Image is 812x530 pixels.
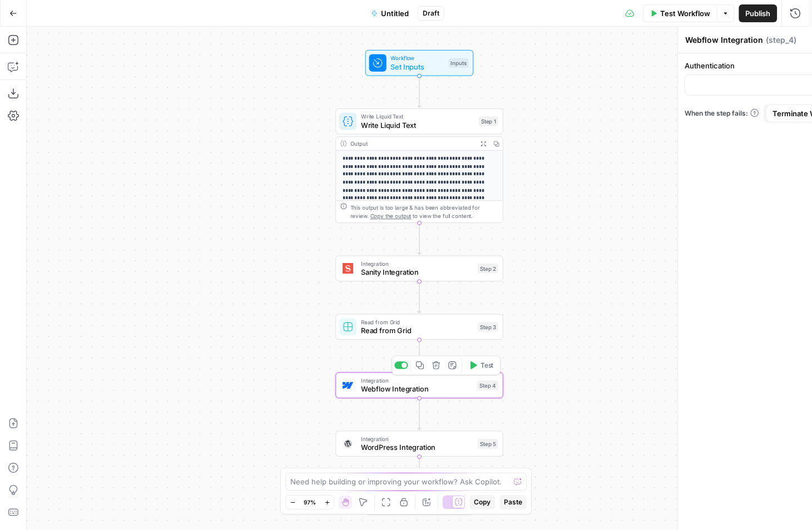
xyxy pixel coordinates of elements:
[418,223,421,254] g: Edge from step_1 to step_2
[364,4,415,22] button: Untitled
[464,358,498,372] button: Test
[381,8,409,19] span: Untitled
[361,325,473,336] span: Read from Grid
[361,120,474,130] span: Write Liquid Text
[350,203,498,220] div: This output is too large & has been abbreviated for review. to view the full content.
[660,8,710,19] span: Test Workflow
[361,112,474,121] span: Write Liquid Text
[418,281,421,313] g: Edge from step_2 to step_3
[335,430,503,457] div: IntegrationWordPress IntegrationStep 5
[343,380,353,390] img: webflow-icon.webp
[449,58,469,68] div: Inputs
[361,259,473,268] span: Integration
[370,213,412,220] span: Copy the output
[350,139,474,148] div: Output
[504,497,522,507] span: Paste
[643,4,716,22] button: Test Workflow
[335,372,503,398] div: IntegrationWebflow IntegrationStep 4Test
[361,376,473,385] span: Integration
[766,34,796,46] span: ( step_4 )
[474,497,491,507] span: Copy
[478,439,498,449] div: Step 5
[685,34,763,46] textarea: Webflow Integration
[361,384,473,394] span: Webflow Integration
[479,116,498,126] div: Step 1
[361,434,473,443] span: Integration
[390,54,444,63] span: Workflow
[304,498,316,507] span: 97%
[478,264,498,274] div: Step 2
[739,4,777,22] button: Publish
[335,314,503,340] div: Read from GridRead from GridStep 3
[418,76,421,107] g: Edge from start to step_1
[361,442,473,453] span: WordPress Integration
[499,495,527,509] button: Paste
[478,322,498,332] div: Step 3
[335,50,503,76] div: WorkflowSet InputsInputs
[361,267,473,278] span: Sanity Integration
[423,8,439,18] span: Draft
[343,263,353,274] img: logo.svg
[469,495,495,509] button: Copy
[481,360,493,370] span: Test
[335,255,503,281] div: IntegrationSanity IntegrationStep 2
[343,438,353,449] img: WordPress%20logotype.png
[390,61,444,72] span: Set Inputs
[745,8,770,19] span: Publish
[335,489,503,516] div: EndOutput
[477,380,498,390] div: Step 4
[685,108,759,118] a: When the step fails:
[361,318,473,326] span: Read from Grid
[418,398,421,429] g: Edge from step_4 to step_5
